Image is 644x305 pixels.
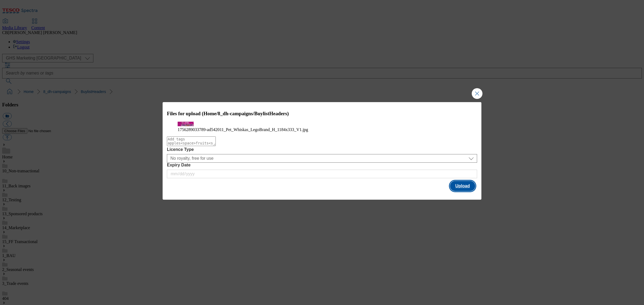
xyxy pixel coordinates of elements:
[178,122,194,126] img: preview
[163,102,481,200] div: Modal
[450,181,475,191] button: Upload
[167,111,477,117] h3: Files for upload (Home/8_dh-campaigns/BuylistHeaders)
[167,147,477,152] label: Licence Type
[472,88,482,99] button: Close Modal
[178,127,466,132] figcaption: 1756289033789-ad542011_Pet_Whiskas_LegoBrand_H_1184x333_V1.jpg
[167,163,477,168] label: Expiry Date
